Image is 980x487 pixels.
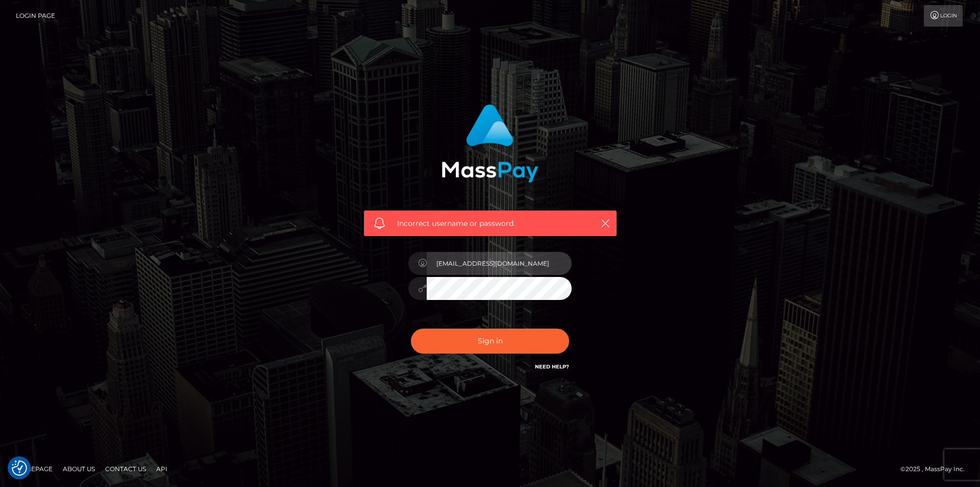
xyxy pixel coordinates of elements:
[101,461,150,477] a: Contact Us
[427,252,572,275] input: Username...
[11,461,57,477] a: Homepage
[16,5,55,27] a: Login Page
[59,461,99,477] a: About Us
[900,463,972,475] div: © 2025 , MassPay Inc.
[535,363,569,370] a: Need Help?
[924,5,963,27] a: Login
[442,104,538,182] img: MassPay Login
[12,460,27,476] button: Consent Preferences
[411,329,569,354] button: Sign in
[152,461,171,477] a: API
[12,460,27,476] img: Revisit consent button
[397,218,583,229] span: Incorrect username or password.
